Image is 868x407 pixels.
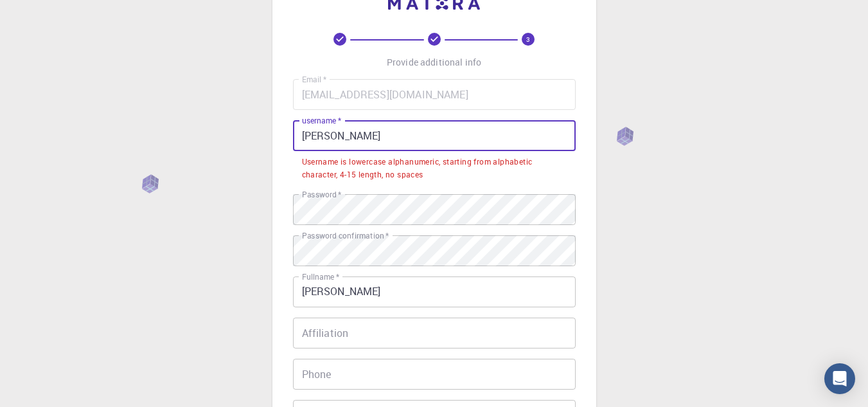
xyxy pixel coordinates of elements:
[526,35,530,44] text: 3
[302,74,326,85] label: Email
[302,115,341,126] label: username
[302,271,339,282] label: Fullname
[824,363,855,394] div: Open Intercom Messenger
[387,56,481,69] p: Provide additional info
[302,230,389,241] label: Password confirmation
[302,156,567,181] div: Username is lowercase alphanumeric, starting from alphabetic character, 4-15 length, no spaces
[302,189,341,200] label: Password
